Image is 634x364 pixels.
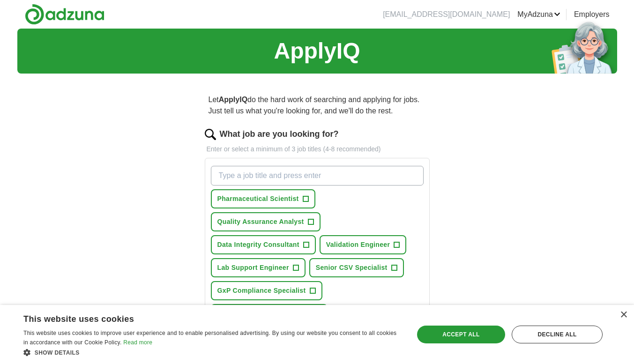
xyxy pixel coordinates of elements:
h1: ApplyIQ [274,34,360,68]
a: Read more, opens a new window [123,339,152,346]
span: Pharmaceutical Scientist [217,194,299,204]
button: Validation Engineer [320,235,407,254]
button: GxP Compliance Specialist [211,281,322,300]
img: search.png [205,129,216,140]
span: Show details [35,349,80,356]
label: What job are you looking for? [220,128,339,141]
img: Adzuna logo [25,4,104,25]
button: Pharmaceutical Scientist [211,189,315,208]
span: Validation Engineer [326,240,390,250]
a: MyAdzuna [517,9,560,20]
button: Quality Assurance Analyst [211,212,321,231]
div: Accept all [417,326,505,343]
p: Enter or select a minimum of 3 job titles (4-8 recommended) [205,144,430,154]
span: Senior CSV Specialist [316,263,388,273]
div: Show details [23,348,402,357]
button: Senior CSV Specialist [309,258,404,277]
strong: ApplyIQ [219,96,247,104]
li: [EMAIL_ADDRESS][DOMAIN_NAME] [383,9,510,20]
input: Type a job title and press enter [211,166,424,186]
span: Quality Assurance Analyst [217,217,304,227]
span: This website uses cookies to improve user experience and to enable personalised advertising. By u... [23,330,396,346]
button: Lab Support Engineer [211,258,306,277]
span: Lab Support Engineer [217,263,289,273]
button: Regulatory Affairs Specialist [211,304,328,323]
div: Close [620,312,627,319]
button: Data Integrity Consultant [211,235,316,254]
p: Let do the hard work of searching and applying for jobs. Just tell us what you're looking for, an... [205,90,430,120]
div: This website uses cookies [23,311,379,325]
a: Employers [574,9,610,20]
div: Decline all [512,326,603,343]
span: GxP Compliance Specialist [217,286,306,296]
span: Data Integrity Consultant [217,240,299,250]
